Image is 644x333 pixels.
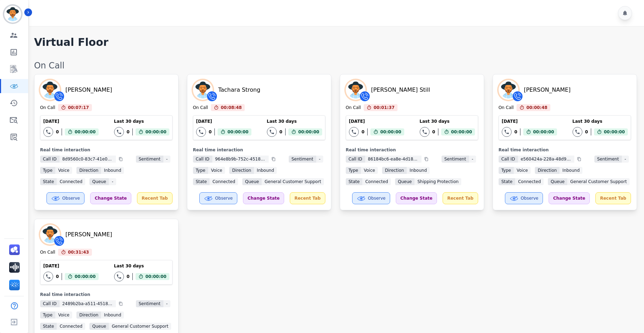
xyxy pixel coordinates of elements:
[40,105,55,111] div: On Call
[34,36,108,49] h1: Virtual Floor
[548,178,567,185] span: Queue
[533,128,554,135] span: 00:00:00
[193,147,325,153] div: Real time interaction
[362,178,391,185] span: connected
[57,178,85,185] span: connected
[349,119,404,124] div: [DATE]
[499,167,514,174] span: Type
[414,178,461,185] span: Shipping Protection
[43,263,99,269] div: [DATE]
[499,80,518,100] img: Avatar
[316,156,323,163] span: -
[114,263,169,269] div: Last 30 days
[127,129,130,135] div: 0
[535,167,559,174] span: Direction
[76,167,101,174] span: Direction
[374,104,395,111] span: 00:01:37
[514,167,531,174] span: voice
[55,311,72,319] span: voice
[262,178,324,185] span: General Customer Support
[89,323,109,330] span: Queue
[362,129,364,135] div: 0
[114,119,169,124] div: Last 30 days
[193,167,208,174] span: Type
[432,129,435,135] div: 0
[243,192,284,204] div: Change State
[43,119,99,124] div: [DATE]
[298,128,319,135] span: 00:00:00
[442,156,469,163] span: Sentiment
[89,178,109,185] span: Queue
[380,128,401,135] span: 00:00:00
[396,192,437,204] div: Change State
[56,129,59,135] div: 0
[40,292,173,297] div: Real time interaction
[505,192,543,204] button: Observe
[193,105,208,111] div: On Call
[127,274,130,279] div: 0
[559,167,582,174] span: inbound
[145,128,167,135] span: 00:00:00
[46,192,85,204] button: Observe
[346,147,478,153] div: Real time interaction
[90,192,131,204] div: Change State
[212,156,269,163] span: 964e8b9b-752c-4518-9534-ee3f4a1cb3af
[193,80,213,100] img: Avatar
[40,300,60,307] span: Call ID
[451,128,472,135] span: 00:00:00
[68,104,89,111] span: 00:07:17
[208,167,225,174] span: voice
[573,119,628,124] div: Last 30 days
[109,178,116,185] span: -
[395,178,414,185] span: Queue
[227,128,249,135] span: 00:00:00
[242,178,262,185] span: Queue
[361,167,378,174] span: voice
[210,178,238,185] span: connected
[65,86,112,94] div: [PERSON_NAME]
[371,86,430,94] div: [PERSON_NAME] Still
[469,156,476,163] span: -
[526,104,548,111] span: 00:00:48
[75,128,96,135] span: 00:00:00
[521,195,538,201] span: Observe
[604,128,625,135] span: 00:00:00
[76,311,101,319] span: Direction
[499,105,514,111] div: On Call
[267,119,322,124] div: Last 30 days
[101,167,124,174] span: inbound
[280,129,282,135] div: 0
[136,300,163,307] span: Sentiment
[163,156,170,163] span: -
[229,167,254,174] span: Direction
[499,178,515,185] span: State
[34,60,637,71] div: On Call
[65,230,112,239] div: [PERSON_NAME]
[40,323,57,330] span: State
[62,195,80,201] span: Observe
[60,300,116,307] span: 2489b2ba-a511-4518-82b2-acd794fdd1d3
[346,80,365,100] img: Avatar
[145,273,167,280] span: 00:00:00
[595,192,631,204] div: Recent Tab
[585,129,588,135] div: 0
[499,156,518,163] span: Call ID
[407,167,430,174] span: inbound
[549,192,590,204] div: Change State
[56,274,59,279] div: 0
[346,167,361,174] span: Type
[254,167,277,174] span: inbound
[60,156,116,163] span: 8d9560c0-83c7-41e0-9b3a-3731e9ec589f
[502,119,557,124] div: [DATE]
[57,323,85,330] span: connected
[4,6,21,23] img: Bordered avatar
[55,167,72,174] span: voice
[515,178,544,185] span: connected
[136,156,163,163] span: Sentiment
[40,80,60,100] img: Avatar
[101,311,124,319] span: inbound
[524,86,571,94] div: [PERSON_NAME]
[567,178,630,185] span: General Customer Support
[221,104,242,111] span: 00:08:48
[594,156,622,163] span: Sentiment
